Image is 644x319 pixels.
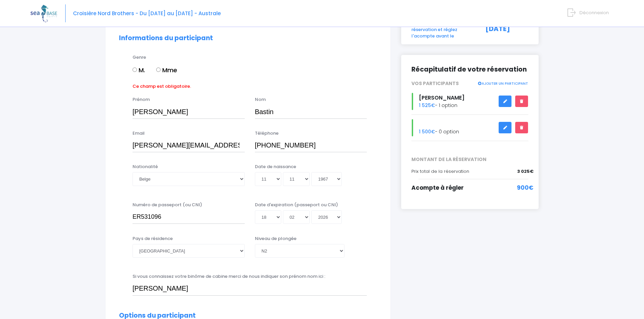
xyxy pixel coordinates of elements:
label: Nom [255,96,266,103]
label: Email [133,130,145,137]
label: Téléphone [255,130,279,137]
label: Prénom [133,96,150,103]
div: - 0 option [406,119,533,136]
label: Nationalité [133,163,158,170]
label: Genre [133,54,146,61]
label: Mme [156,65,177,75]
label: Date de naissance [255,163,296,170]
span: Acompte à régler [411,184,464,192]
h2: Récapitulatif de votre réservation [411,65,528,74]
span: 3 025€ [517,168,533,175]
label: Si vous connaissez votre binôme de cabine merci de nous indiquer son prénom nom ici : [133,273,325,280]
label: Niveau de plongée [255,235,296,242]
label: Date d'expiration (passeport ou CNI) [255,202,338,208]
div: VOS PARTICIPANTS [406,80,533,87]
div: - 1 option [406,93,533,110]
span: [PERSON_NAME] [419,94,464,102]
label: Ce champ est obligatoire. [133,81,191,90]
span: 1 500€ [419,128,435,135]
span: Prix total de la réservation [411,168,469,175]
input: Mme [156,68,161,72]
span: Croisière Nord Brothers - Du [DATE] au [DATE] - Australe [73,10,221,17]
span: MONTANT DE LA RÉSERVATION [406,156,533,163]
a: AJOUTER UN PARTICIPANT [477,80,528,86]
label: M. [133,65,145,75]
label: Numéro de passeport (ou CNI) [133,202,202,208]
span: 1 525€ [419,102,435,109]
label: Pays de résidence [133,235,173,242]
div: [DATE] [480,20,533,39]
h2: Informations du participant [119,34,377,42]
input: M. [133,68,137,72]
span: 900€ [517,184,533,192]
div: Complétez votre réservation et réglez l'acompte avant le [406,20,480,39]
span: Déconnexion [579,9,609,16]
